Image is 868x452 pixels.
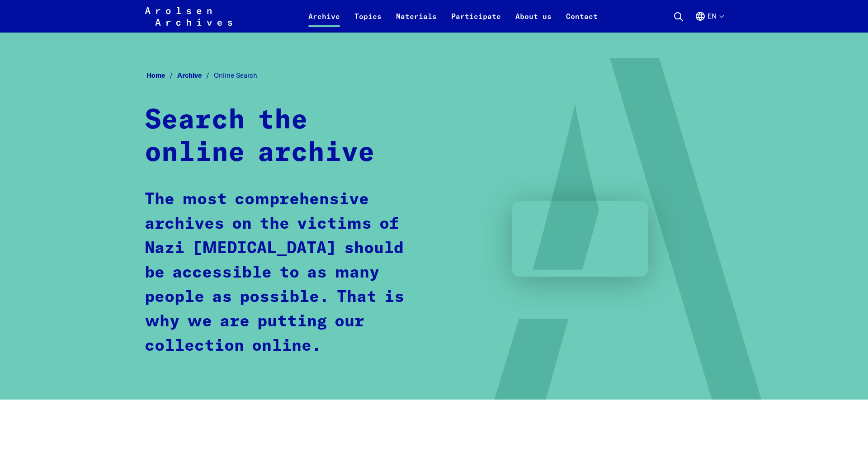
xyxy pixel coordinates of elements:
[559,11,605,33] a: Contact
[444,11,508,33] a: Participate
[301,5,605,27] nav: Primary
[177,71,214,80] a: Archive
[145,69,723,83] nav: Breadcrumb
[145,107,375,167] strong: Search the online archive
[389,11,444,33] a: Materials
[145,188,418,358] p: The most comprehensive archives on the victims of Nazi [MEDICAL_DATA] should be accessible to as ...
[347,11,389,33] a: Topics
[695,11,723,33] button: English, language selection
[146,71,177,80] a: Home
[301,11,347,33] a: Archive
[508,11,559,33] a: About us
[214,71,257,80] span: Online Search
